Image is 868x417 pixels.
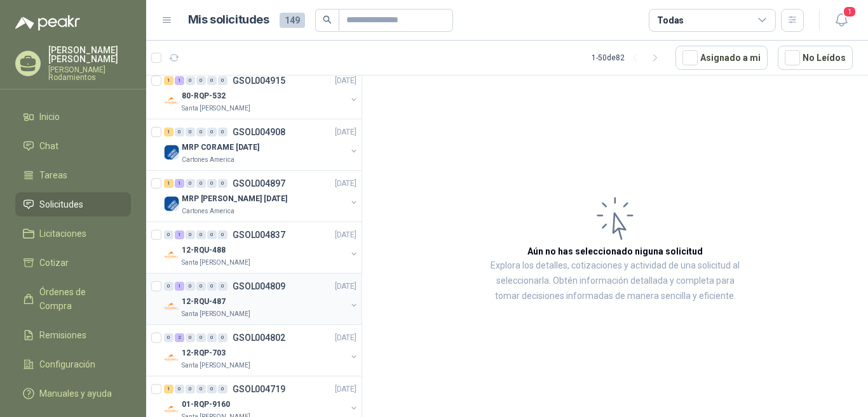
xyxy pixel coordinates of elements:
p: Explora los detalles, cotizaciones y actividad de una solicitud al seleccionarla. Obtén informaci... [489,258,741,304]
div: 0 [186,282,195,291]
a: 1 1 0 0 0 0 GSOL004915[DATE] Company Logo80-RQP-532Santa [PERSON_NAME] [164,73,359,114]
p: GSOL004719 [233,385,285,394]
div: 2 [175,333,184,342]
div: 0 [196,230,206,239]
a: 0 2 0 0 0 0 GSOL004802[DATE] Company Logo12-RQP-703Santa [PERSON_NAME] [164,330,359,371]
div: 0 [207,333,217,342]
p: Santa [PERSON_NAME] [182,103,250,114]
button: No Leídos [778,46,853,70]
div: 0 [196,333,206,342]
p: 12-RQU-488 [182,244,226,256]
p: [PERSON_NAME] Rodamientos [48,66,131,81]
div: 0 [207,128,217,136]
div: 0 [218,179,227,188]
div: 1 [175,230,184,239]
p: 80-RQP-532 [182,90,226,102]
span: Configuración [39,357,95,371]
a: Inicio [15,105,131,129]
p: [DATE] [335,75,356,87]
div: 0 [218,333,227,342]
p: MRP CORAME [DATE] [182,142,259,154]
img: Company Logo [164,196,179,211]
div: 0 [207,230,217,239]
div: 1 [175,282,184,291]
div: 1 [175,76,184,85]
p: Santa [PERSON_NAME] [182,258,250,268]
span: Solicitudes [39,197,83,211]
div: 0 [196,385,206,394]
img: Company Logo [164,93,179,109]
span: Licitaciones [39,227,86,241]
div: 0 [196,282,206,291]
p: 01-RQP-9160 [182,399,230,411]
a: Solicitudes [15,192,131,216]
span: 149 [280,13,305,28]
div: 1 - 50 de 82 [592,48,665,68]
p: Santa [PERSON_NAME] [182,309,250,319]
div: 0 [207,76,217,85]
div: 0 [175,128,184,136]
p: [DATE] [335,332,356,344]
p: GSOL004897 [233,179,285,188]
p: GSOL004802 [233,333,285,342]
p: [DATE] [335,383,356,395]
a: 1 1 0 0 0 0 GSOL004897[DATE] Company LogoMRP [PERSON_NAME] [DATE]Cartones America [164,176,359,216]
img: Logo peakr [15,15,80,30]
img: Company Logo [164,402,179,417]
span: Inicio [39,110,60,124]
div: 0 [196,179,206,188]
img: Company Logo [164,299,179,314]
div: 1 [164,179,173,188]
p: [DATE] [335,126,356,138]
p: GSOL004908 [233,128,285,136]
p: [DATE] [335,281,356,293]
div: 0 [164,282,173,291]
a: 1 0 0 0 0 0 GSOL004908[DATE] Company LogoMRP CORAME [DATE]Cartones America [164,124,359,165]
a: 0 1 0 0 0 0 GSOL004837[DATE] Company Logo12-RQU-488Santa [PERSON_NAME] [164,227,359,268]
a: Configuración [15,352,131,376]
button: Asignado a mi [675,46,768,70]
div: 0 [186,230,195,239]
a: Cotizar [15,251,131,275]
div: 1 [175,179,184,188]
p: GSOL004915 [233,76,285,85]
span: Tareas [39,168,67,182]
a: Manuales y ayuda [15,381,131,406]
a: Licitaciones [15,222,131,246]
a: Remisiones [15,323,131,347]
div: 0 [218,76,227,85]
span: Remisiones [39,328,86,342]
h3: Aún no has seleccionado niguna solicitud [527,244,703,258]
div: 0 [164,230,173,239]
p: Cartones America [182,206,234,216]
p: MRP [PERSON_NAME] [DATE] [182,193,287,205]
div: 0 [175,385,184,394]
div: 0 [218,128,227,136]
div: 0 [186,76,195,85]
span: Manuales y ayuda [39,387,112,400]
div: 0 [196,76,206,85]
div: 0 [207,282,217,291]
div: 0 [186,179,195,188]
p: 12-RQP-703 [182,347,226,359]
div: 0 [196,128,206,136]
span: Chat [39,139,58,153]
a: 0 1 0 0 0 0 GSOL004809[DATE] Company Logo12-RQU-487Santa [PERSON_NAME] [164,279,359,319]
div: 0 [186,333,195,342]
a: Órdenes de Compra [15,280,131,318]
p: Cartones America [182,155,234,165]
img: Company Logo [164,350,179,366]
div: 0 [218,282,227,291]
h1: Mis solicitudes [188,11,269,29]
div: 0 [218,230,227,239]
p: GSOL004837 [233,230,285,239]
img: Company Logo [164,248,179,263]
a: Tareas [15,163,131,187]
div: 0 [186,128,195,136]
button: 1 [830,9,853,32]
p: [PERSON_NAME] [PERSON_NAME] [48,46,131,63]
p: GSOL004809 [233,282,285,291]
span: search [323,15,332,24]
img: Company Logo [164,145,179,160]
p: 12-RQU-487 [182,296,226,308]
